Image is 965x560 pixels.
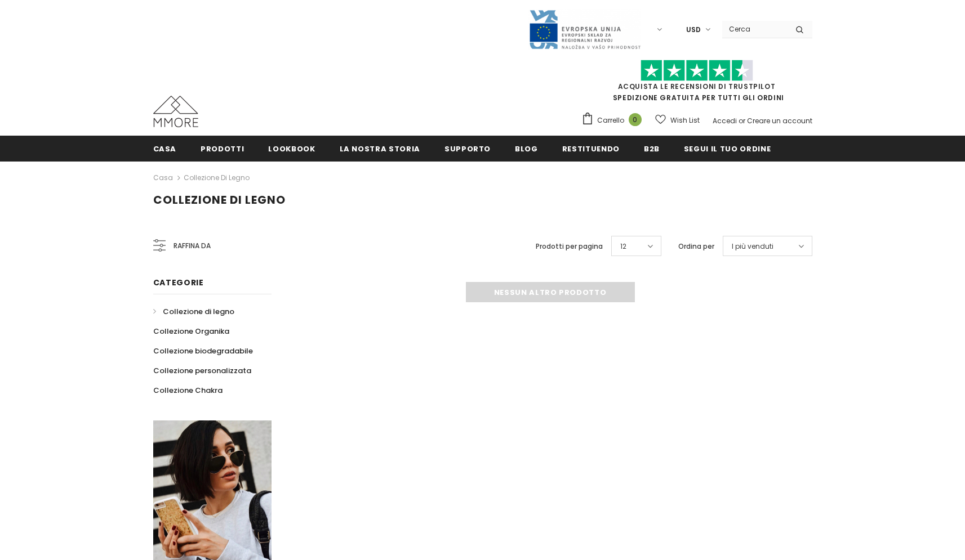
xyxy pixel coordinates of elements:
a: Javni Razpis [528,24,641,34]
a: Collezione personalizzata [153,361,251,380]
a: Acquista le recensioni di TrustPilot [618,82,776,91]
a: Carrello 0 [581,112,647,129]
span: Raffina da [174,240,211,252]
img: Fidati di Pilot Stars [641,60,753,82]
span: Collezione Chakra [153,385,223,396]
span: Wish List [670,115,700,126]
a: Collezione Chakra [153,380,223,400]
span: Restituendo [562,144,620,154]
a: Accedi [713,116,737,126]
span: Collezione di legno [153,192,286,208]
a: Blog [515,136,538,161]
span: Carrello [597,115,624,126]
span: La nostra storia [340,144,420,154]
a: Wish List [655,110,700,130]
span: Categorie [153,277,204,288]
span: supporto [444,144,491,154]
img: Javni Razpis [528,9,641,50]
a: Segui il tuo ordine [684,136,771,161]
span: Lookbook [268,144,315,154]
a: Restituendo [562,136,620,161]
label: Ordina per [678,241,714,252]
span: Prodotti [201,144,244,154]
a: Casa [153,136,177,161]
a: La nostra storia [340,136,420,161]
a: Creare un account [747,116,812,126]
span: Collezione personalizzata [153,365,251,376]
a: Collezione di legno [153,302,234,321]
span: 12 [620,241,626,252]
span: USD [686,24,701,35]
span: Collezione Organika [153,326,229,337]
span: Casa [153,144,177,154]
label: Prodotti per pagina [536,241,603,252]
span: or [739,116,745,126]
span: 0 [629,113,642,126]
a: Collezione biodegradabile [153,341,253,361]
a: Collezione di legno [184,173,250,182]
a: supporto [444,136,491,161]
a: Prodotti [201,136,244,161]
span: Segui il tuo ordine [684,144,771,154]
img: Casi MMORE [153,96,198,127]
span: I più venduti [732,241,773,252]
span: SPEDIZIONE GRATUITA PER TUTTI GLI ORDINI [581,65,812,102]
a: Lookbook [268,136,315,161]
input: Search Site [722,21,787,37]
span: Collezione biodegradabile [153,346,253,356]
a: Collezione Organika [153,321,229,341]
span: B2B [644,144,660,154]
span: Collezione di legno [163,306,234,317]
a: B2B [644,136,660,161]
a: Casa [153,171,173,185]
span: Blog [515,144,538,154]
